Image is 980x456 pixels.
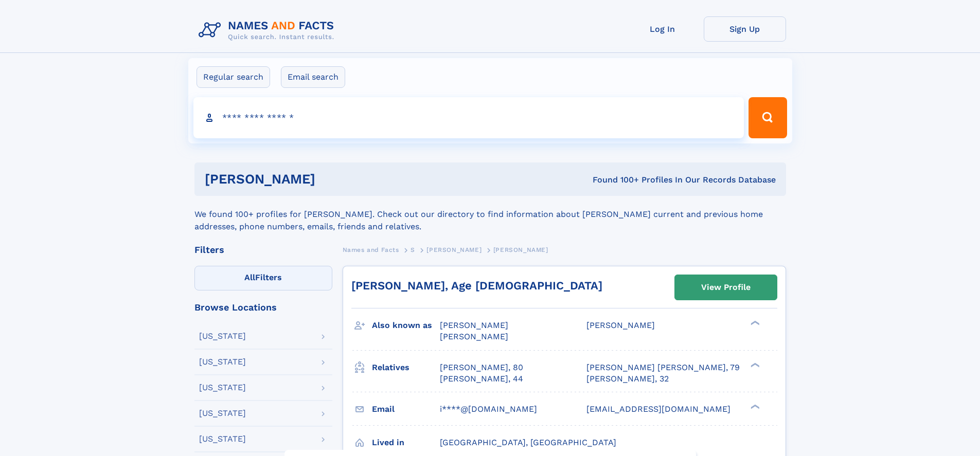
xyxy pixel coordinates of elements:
a: S [411,243,415,256]
span: [PERSON_NAME] [440,320,508,330]
a: [PERSON_NAME], Age [DEMOGRAPHIC_DATA] [351,279,602,292]
div: ❯ [748,403,760,410]
div: Browse Locations [194,303,332,312]
a: Sign Up [704,16,786,42]
div: [US_STATE] [199,384,246,392]
label: Filters [194,266,332,290]
div: Found 100+ Profiles In Our Records Database [454,174,776,186]
a: [PERSON_NAME] [PERSON_NAME], 79 [586,362,740,373]
span: All [244,272,255,282]
label: Email search [281,66,345,88]
div: Filters [194,245,332,254]
a: [PERSON_NAME] [426,243,482,256]
span: [PERSON_NAME] [586,320,655,330]
div: [US_STATE] [199,358,246,366]
div: [US_STATE] [199,435,246,443]
a: Log In [621,16,704,42]
span: S [411,246,415,253]
div: ❯ [748,361,760,368]
h3: Lived in [372,434,440,451]
span: [PERSON_NAME] [426,246,482,253]
h3: Relatives [372,359,440,376]
a: Names and Facts [343,243,399,256]
a: [PERSON_NAME], 80 [440,362,523,373]
span: [EMAIL_ADDRESS][DOMAIN_NAME] [586,404,730,414]
a: [PERSON_NAME], 44 [440,373,523,385]
div: View Profile [701,276,751,299]
span: [GEOGRAPHIC_DATA], [GEOGRAPHIC_DATA] [440,437,616,447]
span: [PERSON_NAME] [493,246,548,253]
div: We found 100+ profiles for [PERSON_NAME]. Check out our directory to find information about [PERS... [194,196,786,233]
h1: [PERSON_NAME] [205,173,454,186]
input: search input [193,97,744,138]
div: [US_STATE] [199,332,246,340]
div: ❯ [748,320,760,326]
label: Regular search [197,66,270,88]
h3: Email [372,400,440,418]
span: [PERSON_NAME] [440,332,508,341]
img: Logo Names and Facts [194,16,343,44]
a: [PERSON_NAME], 32 [586,373,669,385]
a: View Profile [675,275,777,300]
button: Search Button [749,97,787,138]
div: [US_STATE] [199,409,246,417]
h3: Also known as [372,317,440,334]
